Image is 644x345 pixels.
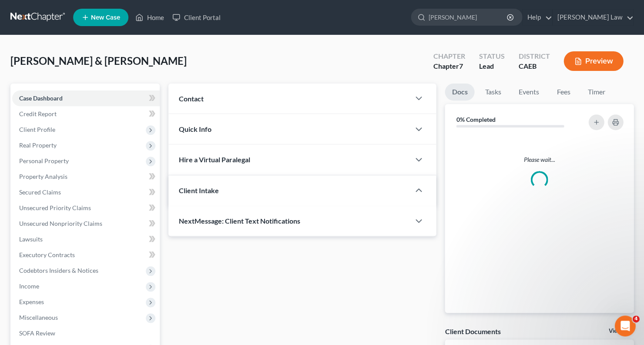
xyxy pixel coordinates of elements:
div: Chapter [433,51,465,61]
span: Contact [179,94,204,103]
span: [PERSON_NAME] & [PERSON_NAME] [10,54,187,67]
span: NextMessage: Client Text Notifications [179,217,300,225]
span: Lawsuits [19,235,43,243]
span: Income [19,282,39,290]
span: 4 [632,315,639,322]
a: Unsecured Priority Claims [12,200,160,216]
strong: 0% Completed [456,116,495,123]
a: Unsecured Nonpriority Claims [12,216,160,231]
div: Lead [479,61,504,71]
p: Please wait... [452,155,627,164]
a: Executory Contracts [12,247,160,263]
a: View All [608,328,630,334]
span: Property Analysis [19,173,67,180]
span: Secured Claims [19,188,61,196]
span: New Case [91,14,120,21]
button: Preview [563,51,623,71]
div: Client Documents [445,327,500,336]
input: Search by name... [428,9,508,25]
span: Unsecured Priority Claims [19,204,91,211]
span: Case Dashboard [19,94,63,102]
a: Credit Report [12,106,160,122]
span: Hire a Virtual Paralegal [179,155,250,164]
div: CAEB [518,61,550,71]
a: Property Analysis [12,169,160,184]
div: District [518,51,550,61]
span: Unsecured Nonpriority Claims [19,220,102,227]
span: Real Property [19,141,57,149]
iframe: Intercom live chat [614,315,635,336]
span: Executory Contracts [19,251,75,258]
span: Expenses [19,298,44,305]
a: Secured Claims [12,184,160,200]
span: Client Profile [19,126,55,133]
span: 7 [459,62,463,70]
span: SOFA Review [19,329,55,337]
a: Lawsuits [12,231,160,247]
div: Status [479,51,504,61]
a: Timer [580,84,612,100]
span: Quick Info [179,125,211,133]
a: Home [131,10,168,25]
a: Docs [445,84,474,100]
a: Help [523,10,552,25]
a: Case Dashboard [12,90,160,106]
span: Personal Property [19,157,69,164]
span: Miscellaneous [19,314,58,321]
div: Chapter [433,61,465,71]
a: Client Portal [168,10,225,25]
a: Fees [549,84,577,100]
span: Codebtors Insiders & Notices [19,267,98,274]
a: [PERSON_NAME] Law [553,10,633,25]
a: Events [511,84,546,100]
span: Credit Report [19,110,57,117]
a: Tasks [478,84,508,100]
a: SOFA Review [12,325,160,341]
span: Client Intake [179,186,219,194]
